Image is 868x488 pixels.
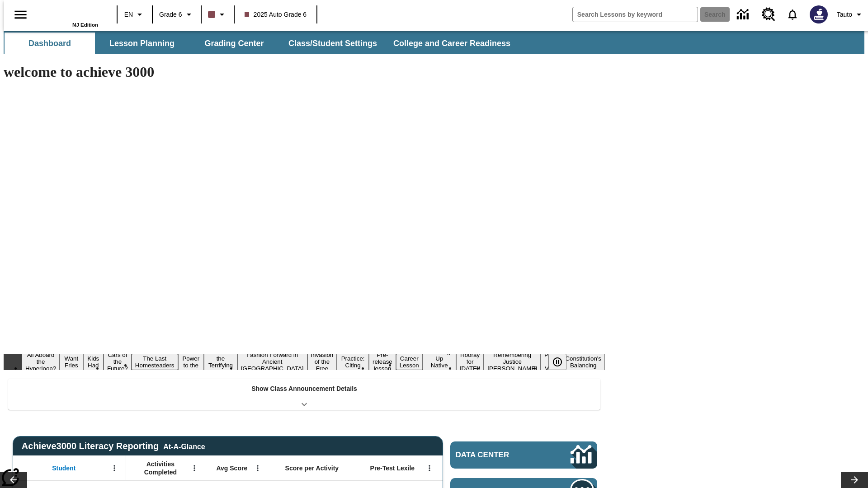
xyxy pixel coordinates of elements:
a: Notifications [781,3,804,26]
span: Data Center [456,450,540,460]
button: Slide 1 All Aboard the Hyperloop? [22,350,60,373]
button: Slide 8 Fashion Forward in Ancient Rome [237,350,307,373]
button: Class/Student Settings [281,33,384,54]
button: Slide 17 The Constitution's Balancing Act [561,347,605,377]
span: Grade 6 [159,10,182,19]
div: Show Class Announcement Details [8,379,600,410]
div: Home [39,3,98,28]
a: Data Center [450,441,597,469]
span: Pre-Test Lexile [370,464,415,472]
button: Open side menu [7,1,34,28]
div: SubNavbar [4,31,864,54]
button: Slide 9 The Invasion of the Free CD [307,343,337,380]
span: Score per Activity [285,464,339,472]
span: Student [52,464,75,472]
h1: welcome to achieve 3000 [4,64,605,80]
span: Activities Completed [131,460,190,476]
button: Open Menu [108,461,121,475]
div: Pause [548,354,576,370]
button: Pause [548,354,566,370]
button: Lesson Planning [97,33,187,54]
span: 2025 Auto Grade 6 [245,10,307,19]
input: search field [573,7,698,22]
span: NJ Edition [72,22,98,28]
button: Grade: Grade 6, Select a grade [156,6,198,23]
button: Slide 2 Do You Want Fries With That? [60,340,83,384]
button: Slide 6 Solar Power to the People [178,347,204,377]
button: Lesson carousel, Next [841,472,868,488]
span: Achieve3000 Literacy Reporting [22,441,205,451]
button: Select a new avatar [804,3,833,26]
button: Slide 7 Attack of the Terrifying Tomatoes [204,347,237,377]
a: Resource Center, Will open in new tab [756,2,781,27]
button: Dashboard [5,33,95,54]
button: Slide 13 Cooking Up Native Traditions [423,347,456,377]
button: Class color is dark brown. Change class color [204,6,231,23]
button: Grading Center [189,33,279,54]
button: Slide 5 The Last Homesteaders [132,354,178,370]
button: Slide 10 Mixed Practice: Citing Evidence [337,347,369,377]
button: College and Career Readiness [386,33,518,54]
span: Avg Score [216,464,247,472]
a: Home [39,4,98,22]
button: Profile/Settings [833,6,868,23]
button: Slide 14 Hooray for Constitution Day! [456,350,484,373]
button: Slide 11 Pre-release lesson [369,350,396,373]
span: Tauto [837,10,852,19]
button: Slide 16 Point of View [541,350,561,373]
button: Language: EN, Select a language [120,6,149,23]
div: SubNavbar [4,33,519,54]
span: EN [124,10,133,19]
a: Data Center [731,2,756,27]
button: Slide 15 Remembering Justice O'Connor [484,350,541,373]
button: Slide 12 Career Lesson [396,354,423,370]
div: At-A-Glance [163,441,205,451]
button: Slide 4 Cars of the Future? [104,350,132,373]
p: Show Class Announcement Details [251,384,357,394]
button: Open Menu [423,461,436,475]
button: Open Menu [188,461,201,475]
button: Slide 3 Dirty Jobs Kids Had To Do [83,340,104,384]
button: Open Menu [251,461,264,475]
img: Avatar [810,5,828,23]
